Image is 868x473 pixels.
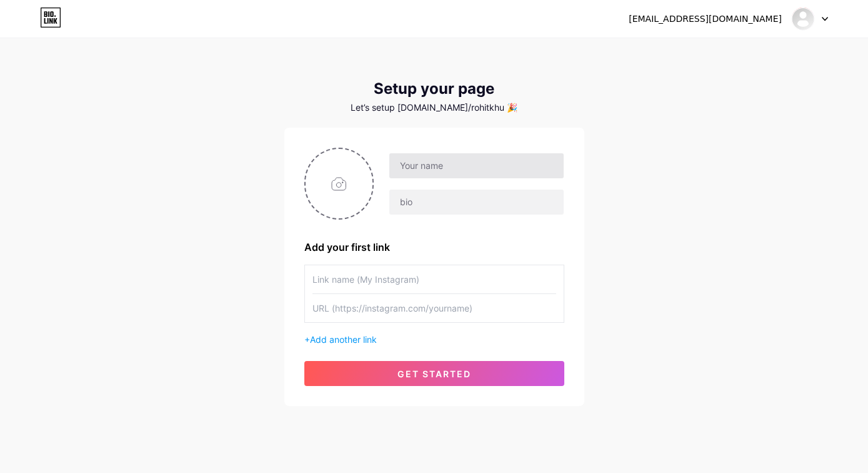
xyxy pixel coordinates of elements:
[312,294,556,322] input: URL (https://instagram.com/yourname)
[312,265,556,293] input: Link name (My Instagram)
[304,333,564,346] div: +
[389,190,563,215] input: bio
[284,80,584,98] div: Setup your page
[310,334,377,345] span: Add another link
[397,369,471,379] span: get started
[284,103,584,113] div: Let’s setup [DOMAIN_NAME]/rohitkhu 🎉
[629,13,782,26] div: [EMAIL_ADDRESS][DOMAIN_NAME]
[304,240,564,255] div: Add your first link
[791,7,815,31] img: Rohit Khurana
[389,153,563,178] input: Your name
[304,361,564,386] button: get started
